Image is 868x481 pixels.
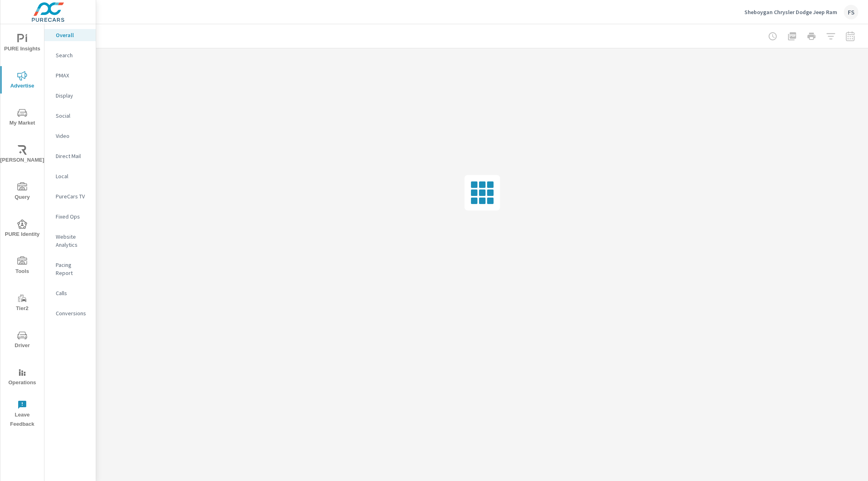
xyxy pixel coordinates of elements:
span: [PERSON_NAME] [3,145,42,165]
p: Pacing Report [56,261,89,277]
p: Overall [56,31,89,39]
p: Calls [56,289,89,297]
span: Query [3,182,42,202]
p: Direct Mail [56,152,89,160]
span: Driver [3,331,42,350]
p: Conversions [56,309,89,317]
span: My Market [3,108,42,128]
div: Video [44,130,96,142]
div: Calls [44,287,96,299]
div: Conversions [44,307,96,319]
div: PMAX [44,69,96,81]
div: Search [44,49,96,61]
div: Display [44,90,96,102]
div: Fixed Ops [44,210,96,223]
div: Overall [44,29,96,41]
div: FS [844,5,858,19]
p: Sheboygan Chrysler Dodge Jeep Ram [744,8,837,16]
span: Advertise [3,71,42,91]
div: nav menu [0,24,44,432]
span: Tier2 [3,294,42,313]
p: Display [56,92,89,100]
div: Social [44,110,96,122]
p: Website Analytics [56,233,89,249]
span: PURE Identity [3,219,42,239]
p: Video [56,132,89,140]
div: Website Analytics [44,231,96,251]
p: PMAX [56,71,89,79]
span: Leave Feedback [3,400,42,429]
div: Local [44,170,96,182]
div: Direct Mail [44,150,96,162]
p: PureCars TV [56,192,89,200]
p: Local [56,172,89,180]
div: PureCars TV [44,190,96,202]
span: Tools [3,256,42,276]
span: Operations [3,368,42,387]
p: Social [56,112,89,120]
p: Fixed Ops [56,212,89,221]
p: Search [56,51,89,59]
div: Pacing Report [44,259,96,279]
span: PURE Insights [3,34,42,54]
